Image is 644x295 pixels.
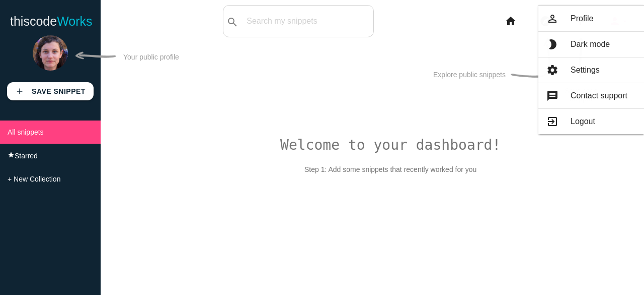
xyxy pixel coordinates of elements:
[546,116,558,127] i: exit_to_app
[546,65,558,76] i: settings
[538,6,644,31] a: person_outlineProfile
[226,6,238,38] i: search
[15,152,38,160] span: Starred
[538,109,644,134] a: exit_to_appLogout
[223,6,242,37] button: search
[8,151,15,158] i: star
[15,82,24,100] i: add
[10,5,93,37] a: thiscodeWorks
[32,87,86,95] b: Save Snippet
[538,32,644,57] a: brightness_2Dark mode
[57,14,92,28] span: Works
[538,83,644,108] a: messageContact support
[505,5,517,37] i: home
[123,53,179,69] p: Your public profile
[7,82,94,100] a: addSave Snippet
[8,128,44,136] span: All snippets
[546,90,558,101] i: message
[8,175,60,183] span: + New Collection
[538,57,644,83] a: settingsSettings
[433,71,506,79] p: Explore public snippets
[511,38,551,78] img: curv-arrow.svg
[546,39,558,50] i: brightness_2
[242,11,373,32] input: Search my snippets
[33,35,68,71] img: 96724658976ae4df39094731b1fc5187
[546,13,558,24] i: person_outline
[75,35,116,76] img: str-arrow.svg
